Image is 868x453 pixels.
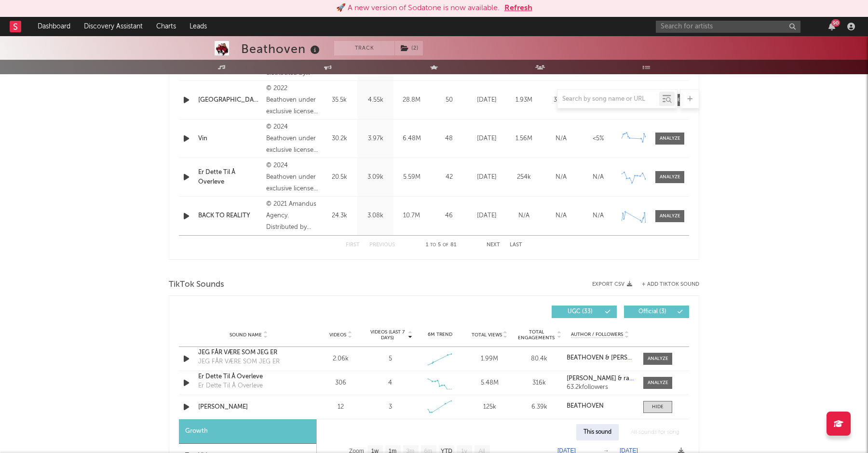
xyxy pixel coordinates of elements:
[169,279,224,291] span: TikTok Sounds
[324,173,355,182] div: 20.5k
[368,329,407,341] span: Videos (last 7 days)
[389,402,392,412] div: 3
[567,355,634,361] a: BEATHOVEN & [PERSON_NAME]
[508,173,540,182] div: 254k
[828,23,835,30] button: 90
[414,240,467,251] div: 1 5 81
[360,173,391,182] div: 3.09k
[558,309,602,315] span: UGC ( 33 )
[517,378,562,388] div: 316k
[198,134,261,144] a: Vin
[179,419,316,444] div: Growth
[329,332,346,338] span: Videos
[360,211,391,221] div: 3.08k
[443,243,448,247] span: of
[504,2,532,14] button: Refresh
[557,95,659,103] input: Search by song name or URL
[592,281,632,287] button: Export CSV
[510,242,522,248] button: Last
[198,168,261,187] a: Er Dette Til Å Overleve
[582,211,614,221] div: N/A
[198,402,299,412] a: [PERSON_NAME]
[545,173,577,182] div: N/A
[394,41,423,55] span: ( 2 )
[517,329,556,341] span: Total Engagements
[467,354,512,364] div: 1.99M
[467,378,512,388] div: 5.48M
[388,378,392,388] div: 4
[230,332,262,338] span: Sound Name
[31,17,77,36] a: Dashboard
[567,355,661,361] strong: BEATHOVEN & [PERSON_NAME]
[360,134,391,144] div: 3.97k
[517,354,562,364] div: 80.4k
[567,375,652,382] strong: [PERSON_NAME] & randioline
[567,403,604,409] strong: BEATHOVEN
[346,242,360,248] button: First
[198,348,299,358] a: JEG FÅR VÆRE SOM JEG ER
[487,242,500,248] button: Next
[517,402,562,412] div: 6.39k
[77,17,149,36] a: Discovery Assistant
[396,173,427,182] div: 5.59M
[545,211,577,221] div: N/A
[432,211,466,221] div: 46
[418,331,462,338] div: 6M Trend
[831,19,840,27] div: 90
[642,282,699,287] button: + Add TikTok Sound
[266,160,319,195] div: © 2024 Beathoven under exclusive license to Warner Music Norway AS
[624,424,687,440] div: All sounds for song
[396,211,427,221] div: 10.7M
[552,306,617,318] button: UGC(33)
[632,282,699,287] button: + Add TikTok Sound
[324,134,355,144] div: 30.2k
[389,354,392,364] div: 5
[471,211,503,221] div: [DATE]
[396,134,427,144] div: 6.48M
[508,134,540,144] div: 1.56M
[266,121,319,156] div: © 2024 Beathoven under exclusive license to Warner Music Norway AS
[318,354,363,364] div: 2.06k
[432,134,466,144] div: 48
[471,134,503,144] div: [DATE]
[567,403,634,410] a: BEATHOVEN
[571,332,623,338] span: Author / Followers
[198,372,299,382] a: Er Dette Til Å Overleve
[324,211,355,221] div: 24.3k
[430,243,436,247] span: to
[467,402,512,412] div: 125k
[395,41,423,55] button: (2)
[582,134,614,144] div: <5%
[656,21,800,33] input: Search for artists
[369,242,395,248] button: Previous
[198,211,261,221] a: BACK TO REALITY
[198,381,263,391] div: Er Dette Til Å Overleve
[545,134,577,144] div: N/A
[471,173,503,182] div: [DATE]
[432,173,466,182] div: 42
[576,424,619,440] div: This sound
[266,199,319,233] div: © 2021 Amandus Agency. Distributed by ADA Nordic - A Division of Warner Music Group
[336,2,500,14] div: 🚀 A new version of Sodatone is now available.
[508,211,540,221] div: N/A
[183,17,214,36] a: Leads
[241,41,322,57] div: Beathoven
[630,309,675,315] span: Official ( 3 )
[567,375,634,382] a: [PERSON_NAME] & randioline
[198,357,280,367] div: JEG FÅR VÆRE SOM JEG ER
[472,332,502,338] span: Total Views
[266,83,319,118] div: © 2022 Beathoven under exclusive license to Warner Music Norway AS
[334,41,394,55] button: Track
[582,173,614,182] div: N/A
[149,17,183,36] a: Charts
[318,378,363,388] div: 306
[624,306,689,318] button: Official(3)
[567,384,634,391] div: 63.2k followers
[318,402,363,412] div: 12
